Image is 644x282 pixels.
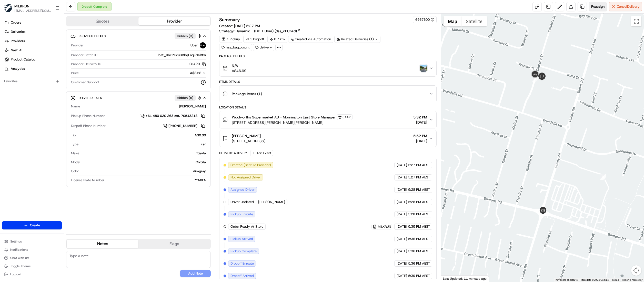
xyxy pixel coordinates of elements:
span: Make [71,151,79,156]
span: Pickup Phone Number [71,114,105,118]
a: +61 480 020 263 ext. 70543218 [140,113,206,119]
a: Analytics [2,65,64,73]
button: Flags [138,240,210,248]
a: Providers [2,37,64,45]
span: Map data ©2025 Google [581,278,609,281]
span: License Plate Number [71,178,104,183]
button: [PERSON_NAME][STREET_ADDRESS]5:52 PM[DATE] [219,130,436,147]
button: 6957500 [415,17,434,22]
span: [DATE] [397,237,407,241]
span: 5:27 PM AEST [408,163,430,167]
span: Settings [10,239,22,244]
div: 1 Pickup [219,36,242,43]
span: Create [30,223,40,228]
button: Driver DetailsHidden (5) [71,94,206,102]
span: [DATE] [397,274,407,278]
button: Quotes [67,17,138,25]
span: Chat with us! [10,256,29,260]
button: Hidden (3) [175,33,203,39]
div: Related Deliveries (1) [334,36,380,43]
button: Log out [2,271,62,278]
span: Cancel Delivery [617,4,640,9]
span: Model [71,160,80,165]
span: Hidden ( 3 ) [177,34,193,38]
span: [DATE] [413,120,427,125]
div: Strategy: [219,28,301,34]
a: Deliveries [2,28,64,36]
span: 3142 [343,115,351,119]
div: Corolla [82,160,206,165]
span: Name [71,104,80,109]
button: Notes [67,240,138,248]
span: Dropoff Phone Number [71,124,106,128]
div: delivery [253,44,274,51]
span: Notifications [10,248,28,252]
button: Keyboard shortcuts [556,278,578,282]
span: A$8.58 [190,71,201,75]
span: 5:39 PM AEST [408,274,430,278]
div: 0.7 km [267,36,287,43]
button: Toggle fullscreen view [631,16,641,26]
img: uber-new-logo.jpeg [200,42,206,48]
div: Favorites [2,77,62,85]
span: Color [71,169,79,174]
button: CFA20 [189,62,206,66]
span: [PERSON_NAME] [232,133,261,138]
h3: Summary [219,17,240,22]
span: Uber [190,43,198,48]
div: Toyota [81,151,206,156]
span: Type [71,142,78,147]
span: Hidden ( 5 ) [177,96,193,100]
button: MILKRUN [14,4,29,9]
span: Package Items ( 1 ) [232,91,262,96]
button: Toggle Theme [2,263,62,270]
a: Terms (opens in new tab) [612,278,619,281]
button: Provider DetailsHidden (3) [71,32,206,40]
div: 4 [554,162,559,168]
span: 5:36 PM AEST [408,261,430,266]
button: N/AA$46.69photo_proof_of_delivery image [219,60,436,76]
span: [EMAIL_ADDRESS][DOMAIN_NAME] [14,9,51,13]
button: Reassign [589,2,607,11]
span: Nash AI [11,48,22,53]
span: Dropoff Arrived [230,274,254,278]
div: Location Details [219,105,437,109]
span: Analytics [11,66,25,71]
button: MILKRUNMILKRUN[EMAIL_ADDRESS][DOMAIN_NAME] [2,2,53,14]
span: Assigned Driver [230,187,255,192]
a: Nash AI [2,46,64,54]
span: Pickup Arrived [230,237,253,241]
button: Hidden (5) [175,95,203,101]
a: Dynamic - (DD + Uber) (dss_cPCnzd) [236,28,301,34]
button: Add Event [250,150,273,156]
span: A$46.69 [232,68,246,73]
span: N/A [232,63,246,68]
div: Last Updated: 11 minutes ago [441,275,489,282]
span: Orders [11,20,21,25]
span: +61 480 020 263 ext. 70543218 [146,114,197,118]
button: Woolworths Supermarket AU - Mornington East Store Manager3142[STREET_ADDRESS][PERSON_NAME][PERSON... [219,111,436,128]
span: [PERSON_NAME] [258,200,285,204]
span: Created (Sent To Provider) [230,163,271,167]
span: [DATE] [397,187,407,192]
button: Map camera controls [631,265,641,276]
img: MILKRUN [4,4,12,12]
span: [DATE] [397,200,407,204]
a: [PHONE_NUMBER] [163,123,206,129]
span: Provider Batch ID [71,53,97,57]
div: Delivery Activity [219,151,247,155]
span: [STREET_ADDRESS] [232,138,265,144]
button: Settings [2,238,62,245]
span: [DATE] [397,224,407,229]
span: 5:36 PM AEST [408,249,430,254]
span: 5:27 PM AEST [408,175,430,180]
div: dimgray [81,169,206,174]
button: A$8.58 [161,71,206,75]
span: [DATE] [397,249,407,254]
span: Deliveries [11,29,25,34]
span: Price [71,71,79,75]
button: Show satellite imagery [461,16,487,26]
button: Notifications [2,246,62,253]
